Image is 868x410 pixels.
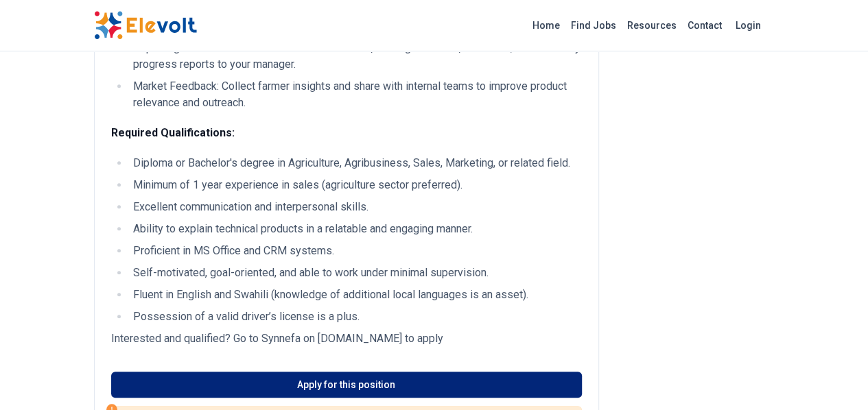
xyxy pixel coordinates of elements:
[129,287,582,303] li: Fluent in English and Swahili (knowledge of additional local languages is an asset).
[111,330,582,347] p: Interested and qualified? Go to Synnefa on [DOMAIN_NAME] to apply
[799,344,868,410] iframe: Chat Widget
[622,14,682,36] a: Resources
[682,14,727,36] a: Contact
[527,14,565,36] a: Home
[129,265,582,281] li: Self-motivated, goal-oriented, and able to work under minimal supervision.
[129,177,582,193] li: Minimum of 1 year experience in sales (agriculture sector preferred).
[129,199,582,215] li: Excellent communication and interpersonal skills.
[129,221,582,237] li: Ability to explain technical products in a relatable and engaging manner.
[129,309,582,325] li: Possession of a valid driver’s license is a plus.
[94,11,197,40] img: Elevolt
[129,78,582,111] li: Market Feedback: Collect farmer insights and share with internal teams to improve product relevan...
[111,126,235,139] strong: Required Qualifications:
[129,40,582,73] li: Reporting: Maintain records of farmer interactions, training sessions, and leads; submit timely p...
[565,14,622,36] a: Find Jobs
[129,243,582,259] li: Proficient in MS Office and CRM systems.
[111,372,582,398] a: Apply for this position
[727,12,769,39] a: Login
[129,155,582,171] li: Diploma or Bachelor's degree in Agriculture, Agribusiness, Sales, Marketing, or related field.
